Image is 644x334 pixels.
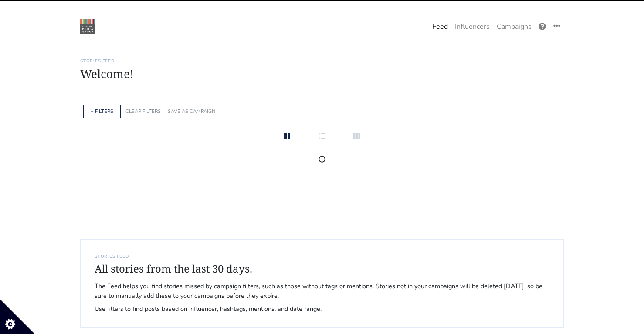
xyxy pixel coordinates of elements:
[95,282,549,300] span: The Feed helps you find stories missed by campaign filters, such as those without tags or mention...
[80,19,95,34] img: 22:22:48_1550874168
[451,18,493,35] a: Influencers
[493,18,535,35] a: Campaigns
[95,254,549,259] h6: STORIES FEED
[91,108,113,115] a: + FILTERS
[80,58,564,64] h6: Stories Feed
[429,18,451,35] a: Feed
[80,67,564,81] h1: Welcome!
[95,304,549,314] span: Use filters to find posts based on influencer, hashtags, mentions, and date range.
[95,262,549,275] h4: All stories from the last 30 days.
[168,108,215,115] a: SAVE AS CAMPAIGN
[125,108,161,115] a: CLEAR FILTERS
